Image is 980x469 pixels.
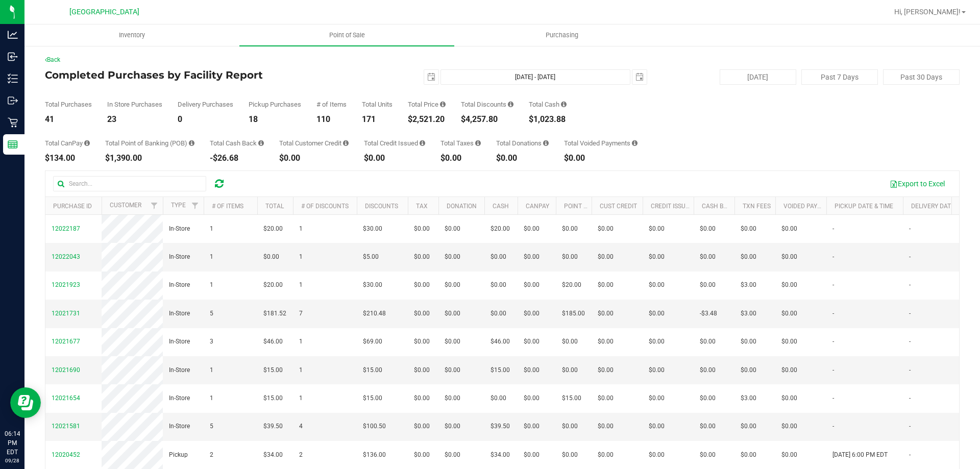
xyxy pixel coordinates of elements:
span: $0.00 [700,393,716,403]
a: Filter [146,197,163,214]
i: Sum of all voided payment transaction amounts, excluding tips and transaction fees, for all purch... [632,140,638,146]
span: - [909,450,911,460]
span: $0.00 [445,422,460,431]
inline-svg: Inventory [8,73,18,84]
span: $0.00 [598,252,614,262]
span: $15.00 [491,365,510,375]
span: $0.00 [741,450,756,460]
span: $0.00 [562,337,578,347]
div: $0.00 [440,154,481,162]
span: - [909,252,911,262]
span: $0.00 [414,365,430,375]
span: 12022043 [52,253,80,260]
span: $0.00 [649,450,665,460]
button: Past 30 Days [883,69,960,85]
a: Back [45,56,60,63]
inline-svg: Inbound [8,52,18,62]
span: [DATE] 6:00 PM EDT [832,450,888,460]
span: 12021731 [52,310,80,317]
div: 18 [249,115,301,124]
i: Sum of all account credit issued for all refunds from returned purchases in the date range. [420,140,425,146]
inline-svg: Outbound [8,95,18,106]
a: Cash [493,203,509,210]
a: Discounts [365,203,398,210]
p: 06:14 PM EDT [5,429,20,457]
span: 12021654 [52,394,80,402]
div: $0.00 [496,154,549,162]
div: $0.00 [279,154,349,162]
span: $0.00 [781,252,797,262]
span: [GEOGRAPHIC_DATA] [69,8,139,16]
span: 12021923 [52,281,80,288]
div: $0.00 [364,154,425,162]
span: $15.00 [363,393,382,403]
span: $185.00 [562,309,585,318]
span: 1 [299,365,303,375]
div: 23 [107,115,162,124]
span: $34.00 [263,450,283,460]
span: $0.00 [524,422,540,431]
a: CanPay [526,203,549,210]
span: - [832,309,834,318]
input: Search... [53,176,206,191]
span: $0.00 [781,280,797,290]
span: $0.00 [491,309,506,318]
span: $0.00 [649,337,665,347]
span: $0.00 [700,365,716,375]
span: $39.50 [263,422,283,431]
span: $0.00 [741,365,756,375]
a: Credit Issued [651,203,693,210]
span: - [909,224,911,234]
span: $46.00 [263,337,283,347]
span: Point of Sale [315,31,379,40]
div: Total Customer Credit [279,140,349,146]
span: $0.00 [524,252,540,262]
span: $0.00 [781,309,797,318]
a: Customer [110,202,141,209]
span: select [632,70,647,84]
div: Total Taxes [440,140,481,146]
div: 41 [45,115,92,124]
span: 12021677 [52,338,80,345]
div: Total Cash Back [210,140,264,146]
span: 12020452 [52,451,80,458]
button: Past 7 Days [801,69,878,85]
a: Donation [447,203,477,210]
div: $1,023.88 [529,115,567,124]
a: Tax [416,203,428,210]
div: $134.00 [45,154,90,162]
span: $0.00 [700,280,716,290]
div: Total Voided Payments [564,140,638,146]
span: 2 [210,450,213,460]
span: 2 [299,450,303,460]
span: - [909,422,911,431]
span: In-Store [169,252,190,262]
span: -$3.48 [700,309,717,318]
span: $0.00 [781,337,797,347]
span: - [909,365,911,375]
span: $0.00 [562,450,578,460]
div: Total Credit Issued [364,140,425,146]
span: $5.00 [363,252,379,262]
a: Cust Credit [600,203,637,210]
div: Total Point of Banking (POB) [105,140,194,146]
span: $0.00 [445,309,460,318]
span: $0.00 [414,422,430,431]
span: $0.00 [562,365,578,375]
span: $0.00 [598,365,614,375]
span: - [832,422,834,431]
span: Pickup [169,450,188,460]
i: Sum of the cash-back amounts from rounded-up electronic payments for all purchases in the date ra... [258,140,264,146]
span: $0.00 [781,224,797,234]
a: Total [265,203,284,210]
a: # of Discounts [301,203,349,210]
span: select [424,70,438,84]
span: $20.00 [263,224,283,234]
span: $0.00 [598,450,614,460]
span: $0.00 [445,365,460,375]
span: 1 [299,224,303,234]
span: $0.00 [741,252,756,262]
span: In-Store [169,365,190,375]
span: $0.00 [524,224,540,234]
i: Sum of the discount values applied to the all purchases in the date range. [508,101,513,108]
